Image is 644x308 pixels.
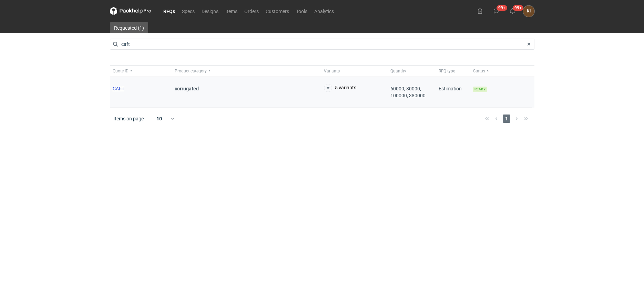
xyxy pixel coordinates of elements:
button: KI [523,6,534,17]
button: Product category [172,66,321,77]
a: Items [222,7,241,15]
svg: Packhelp Pro [110,7,151,15]
div: Karolina Idkowiak [523,6,534,17]
span: Quantity [390,68,406,74]
div: 10 [148,114,171,123]
a: Customers [262,7,293,15]
button: 5 variants [324,84,356,92]
button: Quote ID [110,66,172,77]
a: Designs [198,7,222,15]
span: Ready [473,87,487,92]
a: Orders [241,7,262,15]
div: Estimation [436,77,470,108]
span: Product category [175,68,207,74]
a: Analytics [311,7,337,15]
span: Status [473,68,485,74]
a: Tools [293,7,311,15]
a: RFQs [160,7,178,15]
span: RFQ type [439,68,455,74]
span: Quote ID [113,68,129,74]
span: 1 [503,115,510,123]
span: Variants [324,68,340,74]
a: Requested (1) [110,22,148,33]
button: Status [470,66,532,77]
span: Items on page [113,115,144,122]
strong: corrugated [175,86,199,91]
a: CAFT [113,86,124,91]
button: 99+ [507,6,518,17]
span: 60000, 80000, 100000, 380000 [390,86,426,98]
button: 99+ [491,6,502,17]
a: Specs [178,7,198,15]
